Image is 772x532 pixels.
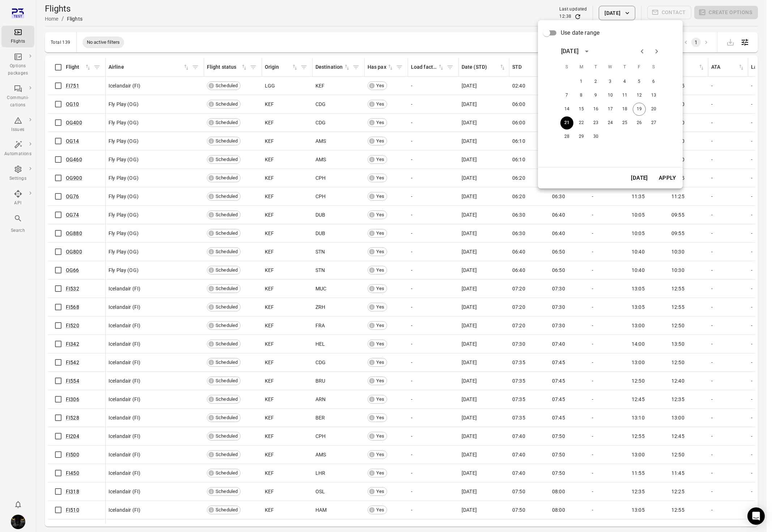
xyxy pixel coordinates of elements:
[633,89,646,102] button: 12
[604,75,617,88] button: 3
[649,44,664,59] button: Next month
[575,89,588,102] button: 8
[618,89,631,102] button: 11
[647,116,660,129] button: 27
[633,103,646,116] button: 19
[575,103,588,116] button: 15
[618,116,631,129] button: 25
[647,75,660,88] button: 6
[561,29,599,37] span: Use date range
[635,44,649,59] button: Previous month
[560,130,573,143] button: 28
[575,75,588,88] button: 1
[633,75,646,88] button: 5
[633,60,646,75] span: Friday
[589,103,602,116] button: 16
[604,89,617,102] button: 10
[618,75,631,88] button: 4
[647,103,660,116] button: 20
[618,60,631,75] span: Thursday
[604,116,617,129] button: 24
[560,89,573,102] button: 7
[589,60,602,75] span: Tuesday
[589,116,602,129] button: 23
[560,60,573,75] span: Sunday
[589,75,602,88] button: 2
[633,116,646,129] button: 26
[561,47,578,56] div: [DATE]
[627,170,652,186] button: [DATE]
[647,89,660,102] button: 13
[560,116,573,129] button: 21
[604,60,617,75] span: Wednesday
[575,116,588,129] button: 22
[647,60,660,75] span: Saturday
[575,60,588,75] span: Monday
[581,45,593,58] button: calendar view is open, switch to year view
[618,103,631,116] button: 18
[747,507,765,525] div: Open Intercom Messenger
[575,130,588,143] button: 29
[655,170,680,186] button: Apply
[589,130,602,143] button: 30
[604,103,617,116] button: 17
[560,103,573,116] button: 14
[589,89,602,102] button: 9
